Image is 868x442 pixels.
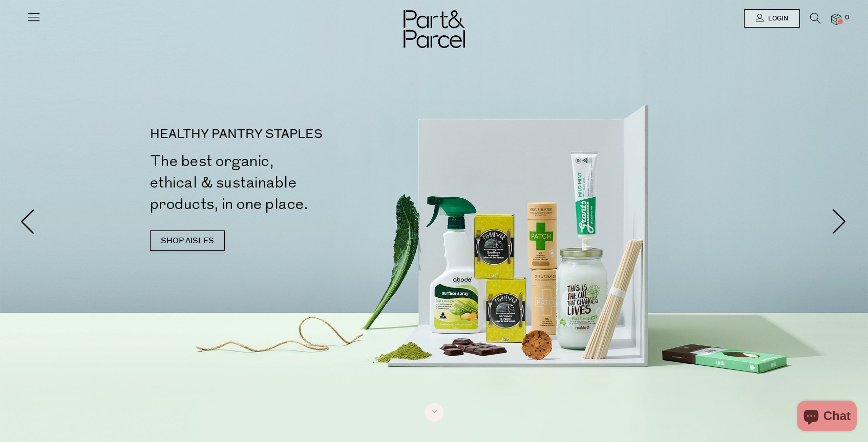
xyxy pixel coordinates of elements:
[831,14,841,25] a: 0
[404,10,465,48] img: Part&Parcel
[744,9,800,28] a: Login
[794,401,860,434] inbox-online-store-chat: Shopify online store chat
[150,151,438,215] h2: The best organic, ethical & sustainable products, in one place.
[842,13,852,22] span: 0
[766,14,788,23] span: Login
[150,230,225,251] a: SHOP AISLES
[150,128,438,141] p: HEALTHY PANTRY STAPLES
